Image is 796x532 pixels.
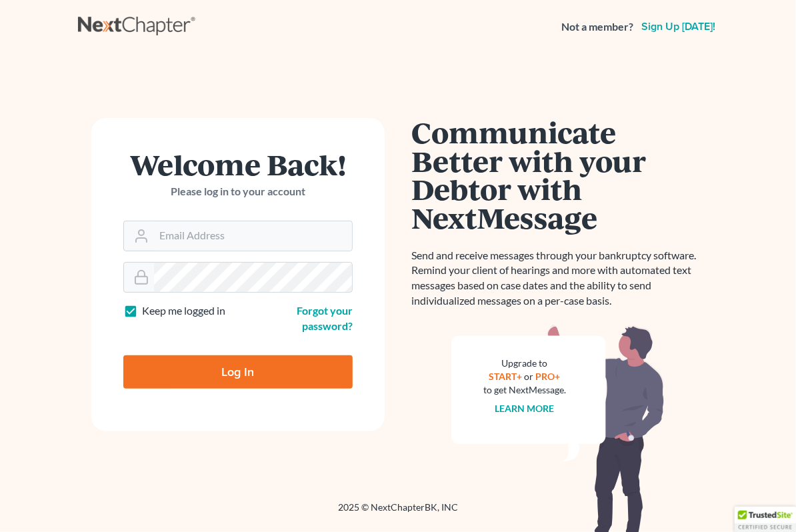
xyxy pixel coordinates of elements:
div: Upgrade to [483,357,566,370]
p: Please log in to your account [123,184,353,199]
a: Learn more [495,403,555,414]
input: Email Address [154,221,352,251]
a: Forgot your password? [297,304,353,332]
a: PRO+ [536,371,561,382]
a: START+ [489,371,523,382]
label: Keep me logged in [142,303,225,319]
div: TrustedSite Certified [735,507,796,532]
div: 2025 © NextChapterBK, INC [78,501,718,525]
div: to get NextMessage. [483,383,566,397]
strong: Not a member? [561,19,633,35]
h1: Welcome Back! [123,150,353,179]
h1: Communicate Better with your Debtor with NextMessage [411,118,705,232]
a: Sign up [DATE]! [639,21,718,32]
p: Send and receive messages through your bankruptcy software. Remind your client of hearings and mo... [411,248,705,309]
input: Log In [123,355,353,389]
span: or [525,371,534,382]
